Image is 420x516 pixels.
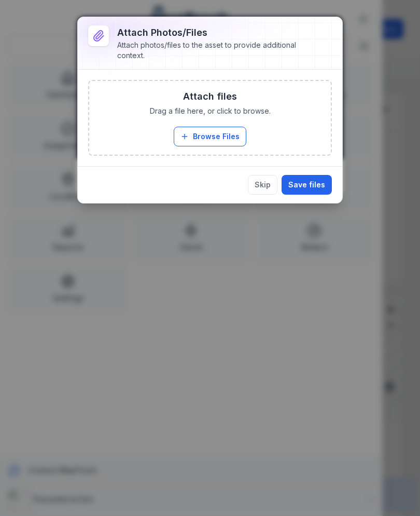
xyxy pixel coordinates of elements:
span: Drag a file here, or click to browse. [150,106,271,116]
button: Browse Files [174,127,246,146]
button: Skip [248,175,277,195]
div: Attach photos/files to the asset to provide additional context. [117,40,315,61]
button: Save files [282,175,332,195]
h3: Attach files [183,89,237,104]
h3: Attach photos/files [117,25,315,40]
